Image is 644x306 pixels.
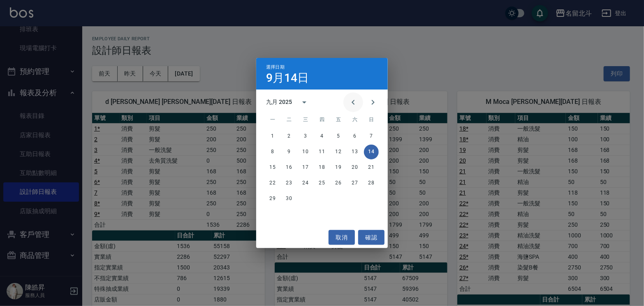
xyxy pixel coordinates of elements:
h4: 9月14日 [266,73,309,83]
button: 9 [282,145,297,159]
button: 確認 [358,230,385,245]
button: 30 [282,191,297,206]
span: 星期五 [331,112,346,128]
button: 26 [331,176,346,191]
span: 星期四 [315,112,329,128]
span: 星期六 [347,112,362,128]
button: 10 [298,145,313,159]
button: 取消 [329,230,355,245]
button: 13 [347,145,362,159]
button: 7 [364,129,379,144]
button: calendar view is open, switch to year view [294,92,314,112]
button: 1 [265,129,280,144]
span: 星期一 [265,112,280,128]
button: 16 [282,160,297,175]
span: 選擇日期 [266,64,285,70]
span: 星期三 [298,112,313,128]
button: 5 [331,129,346,144]
button: 19 [331,160,346,175]
button: 4 [315,129,329,144]
button: 14 [364,145,379,159]
button: 6 [347,129,362,144]
span: 星期日 [364,112,379,128]
button: 12 [331,145,346,159]
button: 20 [347,160,362,175]
span: 星期二 [282,112,297,128]
button: 23 [282,176,297,191]
button: 29 [265,191,280,206]
button: 28 [364,176,379,191]
button: 21 [364,160,379,175]
button: 27 [347,176,362,191]
button: 2 [282,129,297,144]
button: Previous month [343,92,363,112]
button: 24 [298,176,313,191]
div: 九月 2025 [266,98,292,106]
button: 22 [265,176,280,191]
button: Next month [363,92,383,112]
button: 25 [315,176,329,191]
button: 17 [298,160,313,175]
button: 8 [265,145,280,159]
button: 18 [315,160,329,175]
button: 11 [315,145,329,159]
button: 3 [298,129,313,144]
button: 15 [265,160,280,175]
